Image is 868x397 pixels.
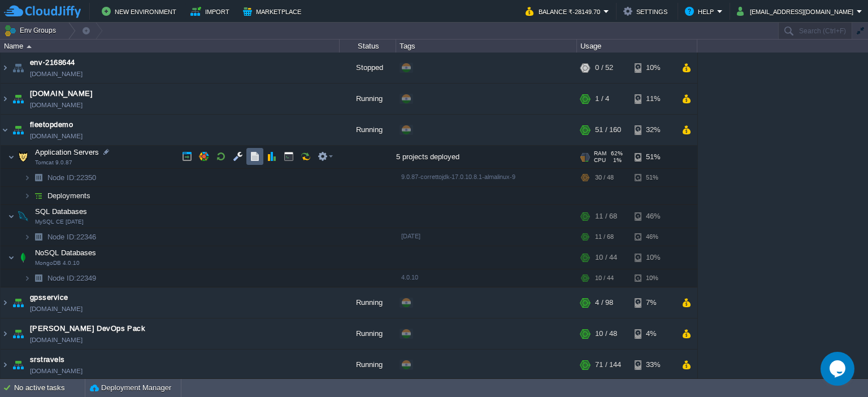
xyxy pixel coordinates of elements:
a: [PERSON_NAME] DevOps Pack [30,323,145,334]
button: New Environment [102,5,180,18]
a: srstravels [30,354,65,365]
div: Running [340,319,396,349]
div: 10 / 44 [595,269,614,287]
img: AMDAwAAAACH5BAEAAAAALAAAAAABAAEAAAICRAEAOw== [10,84,26,114]
span: 22346 [46,232,98,242]
a: env-2168644 [30,57,75,68]
a: SQL DatabasesMySQL CE [DATE] [34,207,89,216]
img: AMDAwAAAACH5BAEAAAAALAAAAAABAAEAAAICRAEAOw== [10,53,26,83]
span: 4.0.10 [401,274,418,281]
button: Settings [623,5,671,18]
div: 11% [635,84,671,114]
img: AMDAwAAAACH5BAEAAAAALAAAAAABAAEAAAICRAEAOw== [24,269,31,287]
div: No active tasks [14,379,85,397]
button: Help [685,5,717,18]
img: AMDAwAAAACH5BAEAAAAALAAAAAABAAEAAAICRAEAOw== [1,350,10,380]
div: 1 / 4 [595,84,609,114]
div: Running [340,115,396,145]
div: 4 / 98 [595,287,613,318]
div: 10 / 48 [595,319,617,349]
img: AMDAwAAAACH5BAEAAAAALAAAAAABAAEAAAICRAEAOw== [8,205,15,228]
img: AMDAwAAAACH5BAEAAAAALAAAAAABAAEAAAICRAEAOw== [1,115,10,145]
span: RAM [594,150,606,157]
div: 30 / 48 [595,169,614,186]
div: Status [340,40,396,53]
img: AMDAwAAAACH5BAEAAAAALAAAAAABAAEAAAICRAEAOw== [1,287,10,318]
span: Node ID: [47,233,76,241]
button: Import [190,5,233,18]
button: Deployment Manager [90,382,171,394]
img: AMDAwAAAACH5BAEAAAAALAAAAAABAAEAAAICRAEAOw== [31,187,46,204]
div: 10% [635,246,671,269]
a: [DOMAIN_NAME] [30,68,83,80]
span: SQL Databases [34,207,89,216]
button: Balance ₹-28149.70 [526,5,604,18]
a: [DOMAIN_NAME] [30,99,83,111]
div: 51% [635,169,671,186]
a: fleetopdemo [30,119,73,130]
img: AMDAwAAAACH5BAEAAAAALAAAAAABAAEAAAICRAEAOw== [24,169,31,186]
img: AMDAwAAAACH5BAEAAAAALAAAAAABAAEAAAICRAEAOw== [8,246,15,269]
iframe: chat widget [821,352,857,386]
div: 51 / 160 [595,115,621,145]
span: 62% [611,150,623,157]
div: 5 projects deployed [396,146,577,168]
div: 4% [635,319,671,349]
img: AMDAwAAAACH5BAEAAAAALAAAAAABAAEAAAICRAEAOw== [15,205,31,228]
img: AMDAwAAAACH5BAEAAAAALAAAAAABAAEAAAICRAEAOw== [24,228,31,246]
span: 9.0.87-correttojdk-17.0.10.8.1-almalinux-9 [401,173,515,180]
img: AMDAwAAAACH5BAEAAAAALAAAAAABAAEAAAICRAEAOw== [10,115,26,145]
a: [DOMAIN_NAME] [30,88,93,99]
div: 46% [635,228,671,246]
div: 10% [635,269,671,287]
img: AMDAwAAAACH5BAEAAAAALAAAAAABAAEAAAICRAEAOw== [31,169,46,186]
div: Tags [397,40,576,53]
img: AMDAwAAAACH5BAEAAAAALAAAAAABAAEAAAICRAEAOw== [15,146,31,168]
div: 11 / 68 [595,228,614,246]
img: AMDAwAAAACH5BAEAAAAALAAAAAABAAEAAAICRAEAOw== [10,350,26,380]
a: Node ID:22349 [46,273,98,283]
button: Env Groups [4,23,60,38]
span: 22349 [46,273,98,283]
a: Deployments [46,191,92,200]
img: AMDAwAAAACH5BAEAAAAALAAAAAABAAEAAAICRAEAOw== [10,287,26,318]
img: CloudJiffy [4,5,81,19]
a: gpsservice [30,292,68,303]
div: 46% [635,205,671,228]
img: AMDAwAAAACH5BAEAAAAALAAAAAABAAEAAAICRAEAOw== [1,84,10,114]
span: MySQL CE [DATE] [35,219,84,225]
span: Node ID: [47,173,76,182]
div: Running [340,287,396,318]
img: AMDAwAAAACH5BAEAAAAALAAAAAABAAEAAAICRAEAOw== [1,319,10,349]
img: AMDAwAAAACH5BAEAAAAALAAAAAABAAEAAAICRAEAOw== [8,146,15,168]
a: NoSQL DatabasesMongoDB 4.0.10 [34,248,98,257]
div: 32% [635,115,671,145]
div: 33% [635,350,671,380]
a: Node ID:22346 [46,232,98,242]
span: MongoDB 4.0.10 [35,260,80,267]
div: Name [1,40,339,53]
img: AMDAwAAAACH5BAEAAAAALAAAAAABAAEAAAICRAEAOw== [10,319,26,349]
img: AMDAwAAAACH5BAEAAAAALAAAAAABAAEAAAICRAEAOw== [31,269,46,287]
span: Node ID: [47,274,76,282]
a: Application ServersTomcat 9.0.87 [34,148,101,156]
span: Application Servers [34,147,101,157]
img: AMDAwAAAACH5BAEAAAAALAAAAAABAAEAAAICRAEAOw== [1,53,10,83]
img: AMDAwAAAACH5BAEAAAAALAAAAAABAAEAAAICRAEAOw== [31,228,46,246]
div: 10% [635,53,671,83]
div: 10 / 44 [595,246,617,269]
span: [DATE] [401,233,420,239]
button: [EMAIL_ADDRESS][DOMAIN_NAME] [737,5,857,18]
div: 7% [635,287,671,318]
img: AMDAwAAAACH5BAEAAAAALAAAAAABAAEAAAICRAEAOw== [27,45,32,48]
span: CPU [594,157,606,164]
span: 1% [610,157,622,164]
span: 22350 [46,173,98,182]
div: Running [340,350,396,380]
a: [DOMAIN_NAME] [30,303,83,315]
